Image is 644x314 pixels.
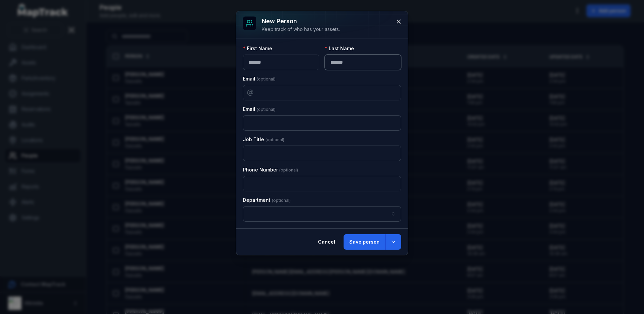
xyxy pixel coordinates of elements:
h3: New person [262,17,340,26]
button: Save person [344,234,385,250]
label: Job Title [243,136,284,143]
label: Last Name [325,45,354,52]
label: Department [243,197,291,203]
label: First Name [243,45,272,52]
div: Keep track of who has your assets. [262,26,340,33]
label: Email [243,75,276,82]
label: Phone Number [243,166,298,173]
button: Cancel [312,234,341,250]
label: Email [243,106,276,113]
